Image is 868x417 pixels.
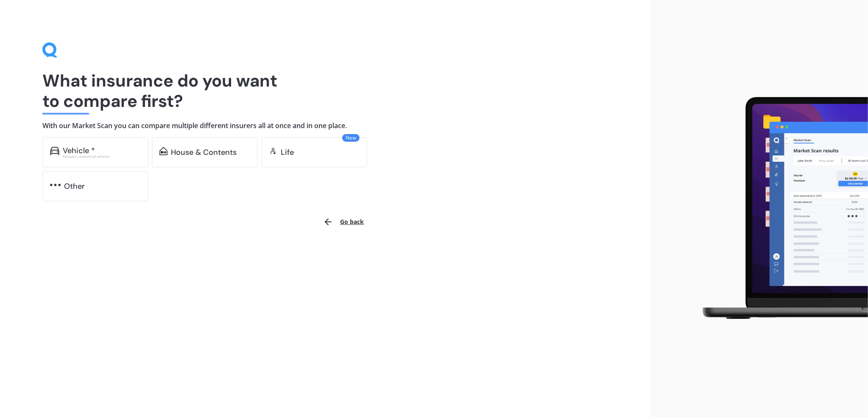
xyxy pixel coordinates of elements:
[318,212,369,232] button: Go back
[42,70,608,111] h1: What insurance do you want to compare first?
[269,147,277,155] img: life.f720d6a2d7cdcd3ad642.svg
[64,182,85,190] div: Other
[50,147,59,155] img: car.f15378c7a67c060ca3f3.svg
[342,134,360,142] span: New
[50,181,61,189] img: other.81dba5aafe580aa69f38.svg
[42,121,608,130] h4: With our Market Scan you can compare multiple different insurers all at once and in one place.
[690,92,868,325] img: laptop.webp
[63,146,95,155] div: Vehicle *
[63,155,141,158] div: Excludes commercial vehicles
[281,148,294,157] div: Life
[171,148,237,157] div: House & Contents
[159,147,167,155] img: home-and-contents.b802091223b8502ef2dd.svg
